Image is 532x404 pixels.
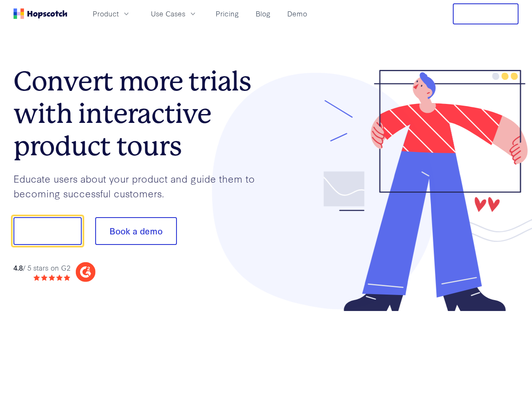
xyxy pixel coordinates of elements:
strong: 4.8 [13,263,23,272]
span: Use Cases [151,8,185,19]
h1: Convert more trials with interactive product tours [13,65,266,162]
p: Educate users about your product and guide them to becoming successful customers. [13,171,266,200]
a: Home [13,8,67,19]
a: Pricing [212,7,242,21]
button: Use Cases [146,7,202,21]
span: Product [93,8,119,19]
button: Product [88,7,136,21]
a: Blog [252,7,274,21]
a: Demo [284,7,310,21]
button: Free Trial [453,3,519,24]
button: Show me! [13,217,82,245]
div: / 5 stars on G2 [13,263,70,273]
button: Book a demo [95,217,177,245]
